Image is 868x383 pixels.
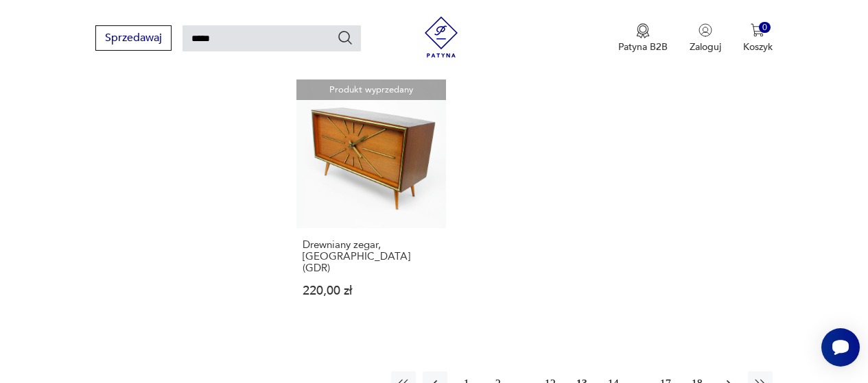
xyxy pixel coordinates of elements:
p: Patyna B2B [618,40,668,53]
p: 220,00 zł [303,285,440,297]
h3: Drewniany zegar, [GEOGRAPHIC_DATA] (GDR) [303,239,440,274]
button: Sprzedawaj [95,25,172,51]
img: Patyna - sklep z meblami i dekoracjami vintage [421,16,462,58]
div: 0 [759,22,771,34]
img: Ikonka użytkownika [699,23,712,37]
button: 0Koszyk [743,23,773,53]
a: Sprzedawaj [95,34,172,44]
button: Szukaj [337,29,353,46]
iframe: Smartsupp widget button [821,328,860,367]
a: Produkt wyprzedanyDrewniany zegar, Niemcy (GDR)Drewniany zegar, [GEOGRAPHIC_DATA] (GDR)220,00 zł [296,79,446,324]
p: Koszyk [743,40,773,53]
img: Ikona koszyka [751,23,764,37]
button: Zaloguj [690,23,721,53]
a: Ikona medaluPatyna B2B [618,23,668,53]
img: Ikona medalu [636,23,650,38]
p: Zaloguj [690,40,721,53]
button: Patyna B2B [618,23,668,53]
